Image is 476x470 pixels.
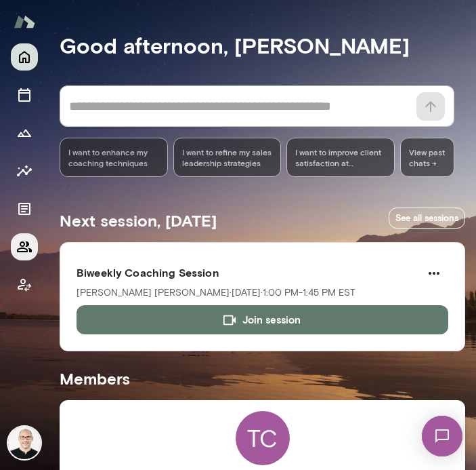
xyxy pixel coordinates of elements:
[182,146,273,168] span: I want to refine my sales leadership strategies
[77,286,355,300] p: [PERSON_NAME] [PERSON_NAME] · [DATE] · 1:00 PM-1:45 PM EST
[11,195,38,222] button: Documents
[295,146,386,168] span: I want to improve client satisfaction at [GEOGRAPHIC_DATA]
[68,146,159,168] span: I want to enhance my coaching techniques
[8,427,41,459] img: Michael Wilson
[389,208,465,229] a: See all sessions
[11,233,38,260] button: Members
[11,81,38,109] button: Sessions
[11,43,38,71] button: Home
[11,119,38,146] button: Growth Plan
[77,305,448,334] button: Join session
[60,368,465,389] h5: Members
[77,265,448,281] h6: Biweekly Coaching Session
[14,9,35,35] img: Mento
[400,138,454,177] span: View past chats ->
[60,33,465,58] h4: Good afternoon, [PERSON_NAME]
[60,210,217,231] h5: Next session, [DATE]
[60,138,168,177] div: I want to enhance my coaching techniques
[286,138,395,177] div: I want to improve client satisfaction at [GEOGRAPHIC_DATA]
[11,271,38,298] button: Client app
[173,138,282,177] div: I want to refine my sales leadership strategies
[236,411,290,465] div: TC
[11,157,38,184] button: Insights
